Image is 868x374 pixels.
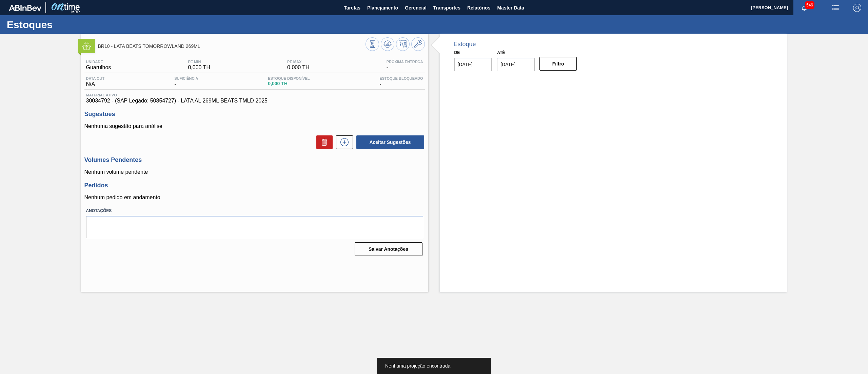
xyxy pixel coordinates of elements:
span: Material ativo [86,93,423,97]
span: 546 [805,1,814,9]
label: Até [497,50,505,55]
input: dd/mm/yyyy [454,58,492,71]
h3: Pedidos [84,182,425,189]
div: Nova sugestão [333,135,353,149]
img: Logout [853,4,861,12]
div: Estoque [454,41,476,48]
span: Suficiência [174,76,198,80]
button: Notificações [793,3,815,13]
span: BR10 - LATA BEATS TOMORROWLAND 269ML [98,44,366,49]
span: Estoque Bloqueado [379,76,423,80]
span: Transportes [433,4,460,12]
div: N/A [84,76,106,87]
h3: Volumes Pendentes [84,156,425,164]
span: Guarulhos [86,64,111,71]
div: - [385,60,425,71]
label: De [454,50,460,55]
img: Ícone [82,42,91,50]
span: PE MIN [188,60,210,64]
span: Master Data [497,4,524,12]
span: Tarefas [344,4,360,12]
p: Nenhum volume pendente [84,169,425,175]
span: Estoque Disponível [268,76,310,80]
span: Próxima Entrega [387,60,423,64]
span: Data out [86,76,105,80]
span: Planejamento [367,4,398,12]
span: 0,000 TH [268,81,310,86]
span: PE MAX [287,60,310,64]
button: Atualizar Gráfico [381,37,394,51]
input: dd/mm/yyyy [497,58,535,71]
label: Anotações [86,206,423,216]
div: - [173,76,200,87]
span: Nenhuma projeção encontrada [385,363,450,369]
button: Visão Geral dos Estoques [366,37,379,51]
p: Nenhum pedido em andamento [84,194,425,201]
img: userActions [831,4,840,12]
span: Relatórios [467,4,490,12]
span: Gerencial [405,4,427,12]
span: Unidade [86,60,111,64]
span: 30034792 - (SAP Legado: 50854727) - LATA AL 269ML BEATS TMLD 2025 [86,98,423,104]
h3: Sugestões [84,111,425,118]
h1: Estoques [7,21,127,29]
button: Aceitar Sugestões [356,135,424,149]
button: Ir ao Master Data / Geral [411,37,425,51]
p: Nenhuma sugestão para análise [84,123,425,129]
div: Aceitar Sugestões [353,135,425,150]
span: 0,000 TH [188,64,210,71]
span: 0,000 TH [287,64,310,71]
img: TNhmsLtSVTkK8tSr43FrP2fwEKptu5GPRR3wAAAABJRU5ErkJggg== [9,5,41,11]
button: Programar Estoque [396,37,410,51]
div: Excluir Sugestões [313,135,333,149]
div: - [378,76,425,87]
button: Filtro [539,57,577,71]
button: Salvar Anotações [355,242,422,256]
